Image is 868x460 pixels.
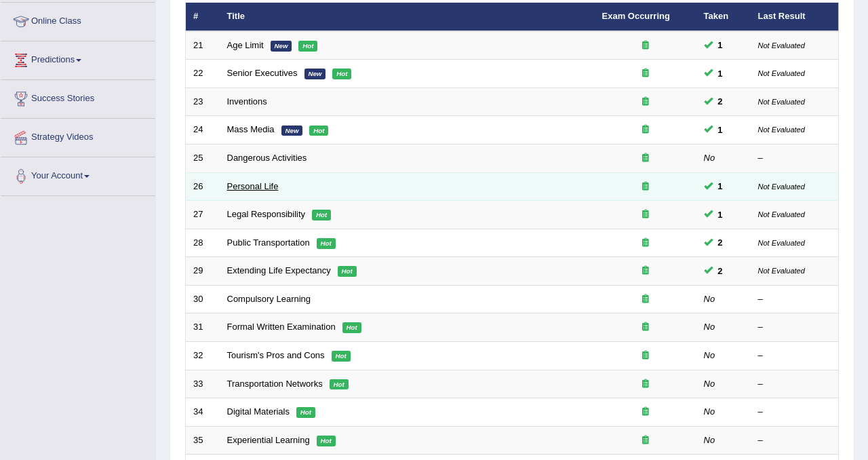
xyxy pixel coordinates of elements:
div: – [758,406,831,419]
a: Inventions [227,96,267,107]
a: Your Account [1,157,155,191]
em: No [704,153,715,163]
span: You can still take this question [713,264,728,278]
div: Exam occurring question [602,152,689,165]
td: 33 [186,370,220,398]
small: Not Evaluated [758,183,805,191]
a: Online Class [1,3,155,37]
a: Legal Responsibility [227,209,306,219]
a: Predictions [1,41,155,75]
td: 24 [186,116,220,145]
a: Compulsory Learning [227,294,311,304]
em: Hot [309,126,328,136]
small: Not Evaluated [758,126,805,134]
div: Exam occurring question [602,180,689,193]
div: Exam occurring question [602,406,689,419]
em: No [704,379,715,389]
td: 21 [186,31,220,60]
em: No [704,406,715,417]
div: Exam occurring question [602,321,689,334]
a: Digital Materials [227,406,290,417]
span: You can still take this question [713,66,728,81]
em: Hot [330,379,349,390]
th: Last Result [751,3,839,31]
a: Tourism's Pros and Cons [227,350,325,360]
a: Mass Media [227,124,275,134]
td: 25 [186,145,220,173]
th: Taken [696,3,751,31]
em: New [271,41,292,52]
a: Extending Life Expectancy [227,265,331,275]
em: Hot [332,69,351,79]
div: – [758,378,831,391]
span: You can still take this question [713,94,728,109]
td: 30 [186,285,220,313]
th: # [186,3,220,31]
a: Exam Occurring [602,11,670,21]
a: Strategy Videos [1,119,155,153]
a: Success Stories [1,80,155,114]
em: Hot [296,407,315,418]
a: Dangerous Activities [227,153,307,163]
em: No [704,350,715,360]
td: 26 [186,172,220,201]
span: You can still take this question [713,208,728,222]
small: Not Evaluated [758,239,805,247]
em: New [304,69,326,79]
div: Exam occurring question [602,237,689,250]
td: 22 [186,60,220,88]
td: 32 [186,341,220,370]
span: You can still take this question [713,235,728,250]
small: Not Evaluated [758,69,805,77]
span: You can still take this question [713,123,728,137]
em: Hot [298,41,317,52]
td: 27 [186,201,220,229]
em: No [704,322,715,332]
em: Hot [342,322,361,333]
td: 23 [186,88,220,116]
small: Not Evaluated [758,41,805,50]
em: New [281,126,303,136]
td: 29 [186,257,220,286]
div: Exam occurring question [602,378,689,391]
a: Transportation Networks [227,379,323,389]
a: Age Limit [227,40,264,50]
div: Exam occurring question [602,265,689,277]
th: Title [220,3,595,31]
div: – [758,434,831,447]
span: You can still take this question [713,179,728,193]
div: Exam occurring question [602,96,689,109]
em: Hot [312,210,331,221]
td: 31 [186,313,220,342]
td: 34 [186,398,220,427]
div: Exam occurring question [602,349,689,362]
em: No [704,435,715,445]
div: Exam occurring question [602,39,689,52]
div: Exam occurring question [602,67,689,80]
div: Exam occurring question [602,208,689,221]
div: – [758,321,831,334]
div: – [758,293,831,306]
a: Formal Written Examination [227,322,336,332]
em: Hot [338,266,357,277]
td: 35 [186,426,220,455]
em: Hot [317,436,336,446]
div: – [758,349,831,362]
a: Public Transportation [227,237,310,248]
small: Not Evaluated [758,267,805,275]
div: Exam occurring question [602,123,689,136]
a: Personal Life [227,181,279,191]
small: Not Evaluated [758,210,805,218]
a: Experiential Learning [227,435,310,445]
em: Hot [317,238,336,249]
em: No [704,294,715,304]
div: Exam occurring question [602,434,689,447]
small: Not Evaluated [758,98,805,106]
span: You can still take this question [713,38,728,52]
em: Hot [332,351,351,362]
div: – [758,152,831,165]
td: 28 [186,229,220,257]
a: Senior Executives [227,68,298,78]
div: Exam occurring question [602,293,689,306]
